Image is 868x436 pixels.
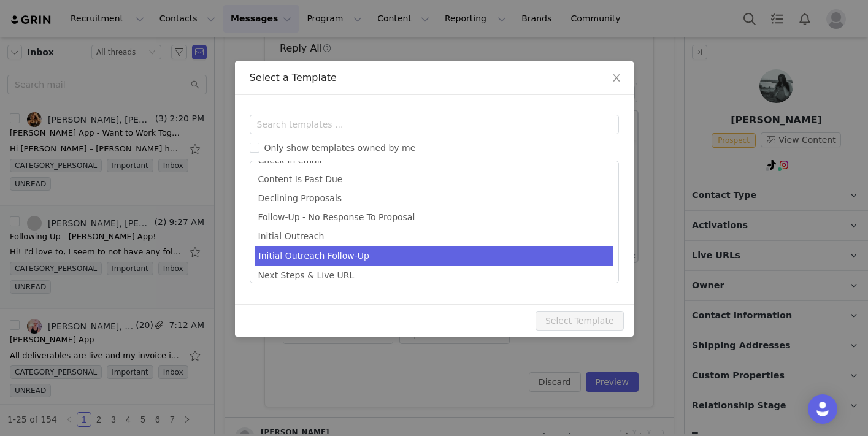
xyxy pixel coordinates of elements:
[250,71,619,85] div: Select a Template
[612,73,621,83] i: icon: close
[5,25,404,34] div: I’d love to, I seem to not have any follow up emails could you remind me what the service/product is
[250,115,619,134] input: Search templates ...
[13,72,404,82] p: Hi [PERSON_NAME],
[255,189,613,208] li: Declining Proposals
[536,311,624,331] button: Select Template
[177,44,393,54] a: [PERSON_NAME][EMAIL_ADDRESS][DOMAIN_NAME]
[259,143,421,153] span: Only show templates owned by me
[10,10,347,47] body: Rich Text Area. Press ALT-0 for help.
[255,170,613,189] li: Content Is Past Due
[5,44,404,64] div: [DATE][DATE] 12:46 PM [PERSON_NAME] < > wrote:
[255,227,613,246] li: Initial Outreach
[5,5,404,15] div: Hi!
[255,266,613,285] li: Next Steps & Live URL
[599,61,634,96] button: Close
[255,246,613,266] li: Initial Outreach Follow-Up
[13,129,404,139] p: Let me know - thanks!
[13,147,404,157] p: [PERSON_NAME]
[808,394,837,424] div: Open Intercom Messenger
[13,91,404,120] p: I hope you're doing well! Sorry for the delay here, my name is [PERSON_NAME] and I'm now working ...
[255,208,613,227] li: Follow-Up - No Response To Proposal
